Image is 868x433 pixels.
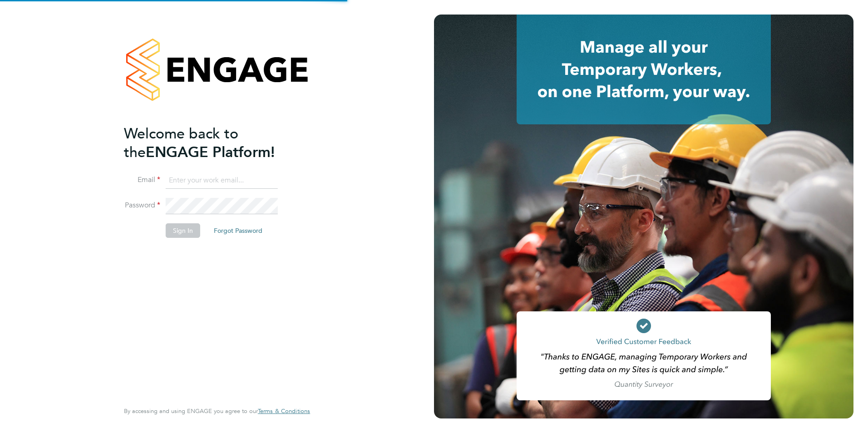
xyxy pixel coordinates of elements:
span: Terms & Conditions [258,407,310,415]
label: Password [124,201,160,210]
button: Sign In [166,223,200,238]
label: Email [124,175,160,185]
a: Terms & Conditions [258,408,310,415]
input: Enter your work email... [166,172,278,189]
span: Welcome back to the [124,125,238,161]
button: Forgot Password [207,223,270,238]
span: By accessing and using ENGAGE you agree to our [124,407,310,415]
h2: ENGAGE Platform! [124,124,301,162]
